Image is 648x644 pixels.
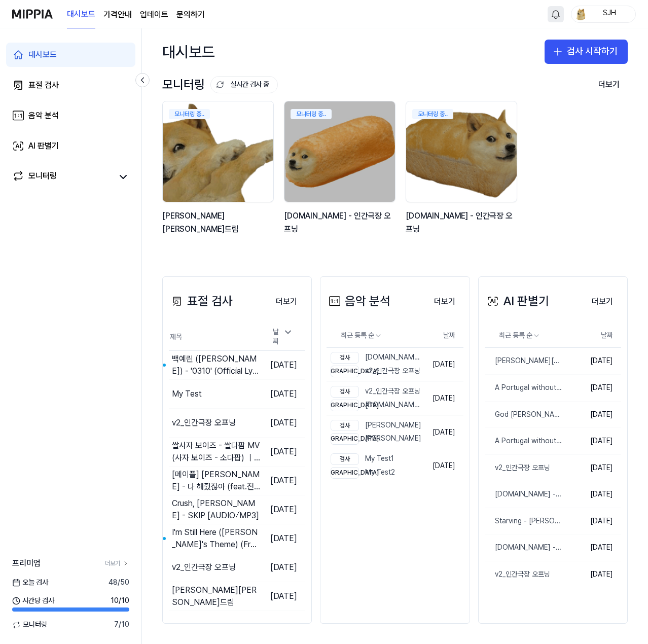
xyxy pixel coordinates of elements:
img: profile [574,8,587,20]
a: v2_인간극장 오프닝 [485,455,562,481]
div: 표절 검사 [28,79,59,91]
a: A Portugal without [PERSON_NAME] 4.5 [485,375,562,401]
a: 더보기 [584,291,621,312]
a: 업데이트 [140,9,168,21]
div: v2_인간극장 오프닝 [331,366,422,377]
a: 표절 검사 [6,73,135,97]
div: Starving - [PERSON_NAME], Grey ft. [PERSON_NAME] (Boyce Avenue ft. [PERSON_NAME] cover) on Spotif... [485,516,562,526]
div: 모니터링 중.. [412,109,453,119]
div: 표절 검사 [169,292,233,311]
a: 대시보드 [6,43,135,67]
span: 시간당 검사 [12,596,54,606]
td: [DATE] [424,381,463,415]
a: Starving - [PERSON_NAME], Grey ft. [PERSON_NAME] (Boyce Avenue ft. [PERSON_NAME] cover) on Spotif... [485,508,562,534]
img: backgroundIamge [284,101,395,202]
a: 모니터링 [12,170,113,184]
div: 검사 [331,352,359,364]
div: God [PERSON_NAME] ([PERSON_NAME]) '바로 리부트 정상화' MV [485,410,562,420]
td: [DATE] [261,380,305,409]
div: 백예린 ([PERSON_NAME]) - '0310' (Official Lyric Video) [172,353,261,377]
a: 검사My Test1[DEMOGRAPHIC_DATA]My Test2 [327,449,424,483]
td: [DATE] [562,481,621,508]
a: 검사[DOMAIN_NAME] - 인간극장 오프닝[DEMOGRAPHIC_DATA]v2_인간극장 오프닝 [327,348,424,381]
a: God [PERSON_NAME] ([PERSON_NAME]) '바로 리부트 정상화' MV [485,402,562,428]
th: 제목 [169,324,261,351]
div: 검사 [331,386,359,398]
div: 음악 분석 [28,110,59,122]
div: [PERSON_NAME][PERSON_NAME]드림 [485,356,562,366]
div: [DEMOGRAPHIC_DATA] [331,467,359,479]
th: 날짜 [562,324,621,348]
button: 실시간 검사 중 [210,76,278,93]
a: 모니터링 중..backgroundIamge[PERSON_NAME][PERSON_NAME]드림 [162,101,276,246]
div: 쌀사자 보이즈 - 쌀다팜 MV (사자 보이즈 - 소다팝) ｜ 창팝 사탄 헌터스 [172,440,261,464]
a: [DOMAIN_NAME] - 인간극장 오프닝 [485,534,562,561]
td: [DATE] [424,348,463,382]
a: 더보기 [105,559,129,568]
td: [DATE] [562,428,621,455]
div: AI 판별기 [28,140,59,152]
div: I'm Still Here ([PERSON_NAME]'s Theme) (From ＂Treasure Plane [172,526,261,551]
button: profileSJH [571,6,636,23]
div: 대시보드 [28,49,57,61]
button: 더보기 [590,75,628,95]
td: [DATE] [261,495,305,524]
td: [DATE] [562,401,621,428]
span: 프리미엄 [12,557,41,569]
div: [DOMAIN_NAME] - 인간극장 오프닝 [485,489,562,499]
td: [DATE] [562,348,621,375]
div: 검사 [331,420,359,432]
div: [PERSON_NAME][PERSON_NAME]드림 [162,209,276,235]
a: 더보기 [426,291,463,312]
td: [DATE] [261,582,305,611]
span: 오늘 검사 [12,578,48,588]
div: 모니터링 중.. [169,109,210,119]
div: [메이플] [PERSON_NAME] - 다 해줬잖아 (feat.전재학) MV [172,469,261,493]
div: My Test [172,388,202,400]
div: [DEMOGRAPHIC_DATA] [331,433,359,445]
div: 모니터링 [162,75,278,94]
div: [DOMAIN_NAME] - 인간극장 오프닝 [485,543,562,553]
td: [DATE] [424,415,463,449]
span: 7 / 10 [114,620,129,630]
div: A Portugal without [PERSON_NAME] 4.5 [485,383,562,393]
div: [DEMOGRAPHIC_DATA] [331,400,359,411]
div: [PERSON_NAME] [331,433,421,445]
div: My Test2 [331,467,395,479]
img: 알림 [550,8,562,20]
a: 검사v2_인간극장 오프닝[DEMOGRAPHIC_DATA][DOMAIN_NAME] - 인간극장 오프닝 [327,382,424,415]
span: 48 / 50 [109,578,129,588]
div: 날짜 [269,324,297,350]
span: 모니터링 [12,620,47,630]
div: 모니터링 [28,170,57,184]
img: backgroundIamge [163,101,273,202]
div: [DOMAIN_NAME] - 인간극장 오프닝 [284,209,398,235]
img: backgroundIamge [406,101,517,202]
a: [PERSON_NAME][PERSON_NAME]드림 [485,348,562,374]
span: 10 / 10 [111,596,129,606]
td: [DATE] [562,508,621,534]
td: [DATE] [261,524,305,553]
td: [DATE] [261,438,305,467]
div: 모니터링 중.. [291,109,332,119]
div: AI 판별기 [485,292,549,311]
a: [DOMAIN_NAME] - 인간극장 오프닝 [485,481,562,508]
a: 모니터링 중..backgroundIamge[DOMAIN_NAME] - 인간극장 오프닝 [284,101,398,246]
div: v2_인간극장 오프닝 [172,561,236,574]
div: [PERSON_NAME] [331,420,421,432]
div: 음악 분석 [327,292,390,311]
div: SJH [590,8,629,19]
div: [DEMOGRAPHIC_DATA] [331,366,359,377]
div: v2_인간극장 오프닝 [331,386,422,398]
td: [DATE] [261,409,305,438]
td: [DATE] [562,374,621,401]
div: A Portugal without [PERSON_NAME] 4.5 [485,436,562,446]
a: 문의하기 [176,9,205,21]
button: 더보기 [426,292,463,312]
a: A Portugal without [PERSON_NAME] 4.5 [485,428,562,454]
a: AI 판별기 [6,134,135,158]
button: 더보기 [584,292,621,312]
td: [DATE] [261,553,305,582]
a: 대시보드 [67,1,95,28]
